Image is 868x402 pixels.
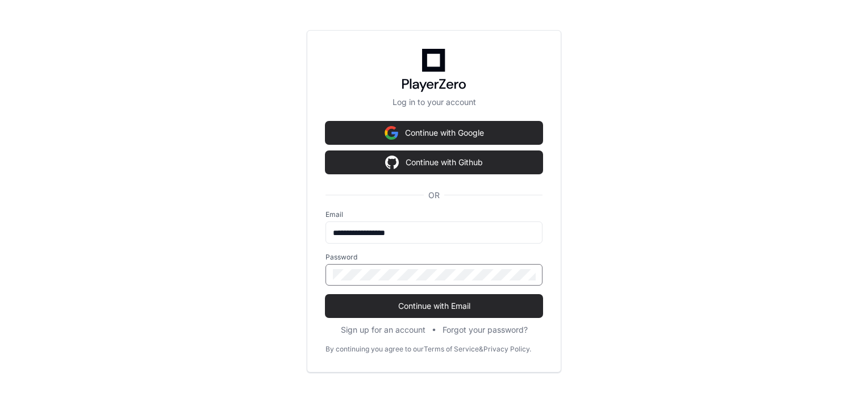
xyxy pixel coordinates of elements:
[479,345,483,354] div: &
[325,210,542,219] label: Email
[424,345,479,354] a: Terms of Service
[385,122,398,144] img: Sign in with google
[424,190,444,201] span: OR
[325,300,542,312] span: Continue with Email
[325,122,542,144] button: Continue with Google
[341,324,425,336] button: Sign up for an account
[325,97,542,108] p: Log in to your account
[443,324,528,336] button: Forgot your password?
[325,295,542,317] button: Continue with Email
[325,253,542,262] label: Password
[385,151,399,174] img: Sign in with google
[483,345,531,354] a: Privacy Policy.
[325,345,424,354] div: By continuing you agree to our
[325,151,542,174] button: Continue with Github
